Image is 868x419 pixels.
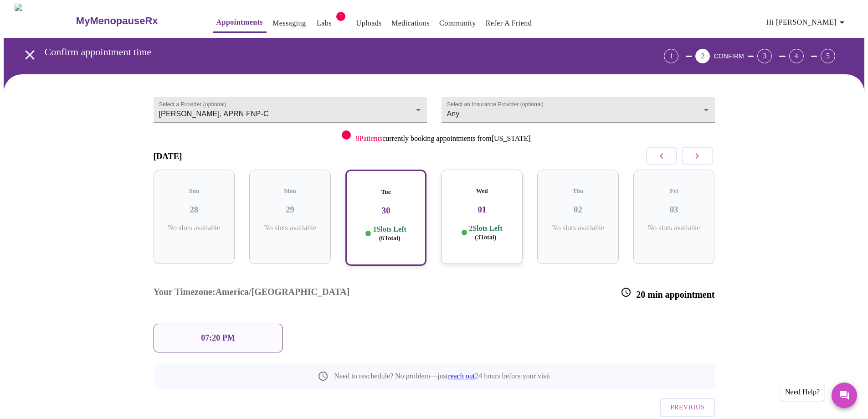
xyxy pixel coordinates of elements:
[621,287,714,300] h3: 20 min appointment
[482,14,536,32] button: Refer a Friend
[832,383,857,408] button: Messages
[475,234,496,241] span: ( 3 Total)
[486,17,532,30] a: Refer a Friend
[391,17,430,30] a: Medications
[355,134,382,142] span: 9 Patients
[781,383,824,401] div: Need Help?
[354,188,419,196] h5: Tue
[257,187,324,195] h5: Mon
[76,15,158,27] h3: MyMenopauseRx
[161,224,228,232] p: No slots available
[379,235,401,242] span: ( 6 Total)
[714,52,744,60] span: CONFIRM
[641,224,708,232] p: No slots available
[448,372,475,380] a: reach out
[670,401,704,413] span: Previous
[641,187,708,195] h5: Fri
[336,12,345,21] span: 1
[354,206,419,216] h3: 30
[161,187,228,195] h5: Sun
[356,17,382,30] a: Uploads
[373,225,406,243] p: 1 Slots Left
[821,49,835,63] div: 5
[660,398,714,416] button: Previous
[272,17,306,30] a: Messaging
[544,205,611,215] h3: 02
[257,205,324,215] h3: 29
[16,41,43,68] button: open drawer
[436,14,480,32] button: Community
[352,14,385,32] button: Uploads
[789,49,804,63] div: 4
[154,151,182,161] h3: [DATE]
[641,205,708,215] h3: 03
[448,187,515,195] h5: Wed
[154,97,427,123] div: [PERSON_NAME], APRN FNP-C
[695,49,710,63] div: 2
[544,187,611,195] h5: Thu
[216,16,263,29] a: Appointments
[15,4,75,38] img: MyMenopauseRx Logo
[544,224,611,232] p: No slots available
[355,134,530,143] p: currently booking appointments from [US_STATE]
[257,224,324,232] p: No slots available
[439,17,476,30] a: Community
[75,5,194,37] a: MyMenopauseRx
[201,333,235,343] p: 07:20 PM
[664,49,678,63] div: 1
[388,14,433,32] button: Medications
[161,205,228,215] h3: 28
[448,205,515,215] h3: 01
[213,13,267,33] button: Appointments
[763,13,851,31] button: Hi [PERSON_NAME]
[469,224,502,242] p: 2 Slots Left
[757,49,772,63] div: 3
[334,372,550,380] p: Need to reschedule? No problem—just 24 hours before your visit
[154,287,350,300] h3: Your Timezone: America/[GEOGRAPHIC_DATA]
[269,14,309,32] button: Messaging
[317,17,332,30] a: Labs
[45,46,613,58] h3: Confirm appointment time
[309,14,339,32] button: Labs
[442,97,715,123] div: Any
[766,16,847,29] span: Hi [PERSON_NAME]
